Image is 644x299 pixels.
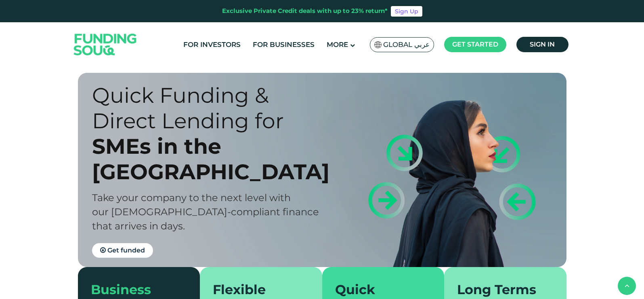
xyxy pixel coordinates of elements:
[374,41,382,48] img: SA Flag
[383,40,430,49] span: Global عربي
[92,83,336,134] div: Quick Funding & Direct Lending for
[391,6,422,17] a: Sign Up
[618,277,636,295] button: back
[107,246,145,254] span: Get funded
[92,243,153,258] a: Get funded
[327,40,348,49] span: More
[251,38,317,51] a: For Businesses
[530,40,555,48] span: Sign in
[222,6,388,16] div: Exclusive Private Credit deals with up to 23% return*
[92,192,319,232] span: Take your company to the next level with our [DEMOGRAPHIC_DATA]-compliant finance that arrives in...
[92,134,336,184] div: SMEs in the [GEOGRAPHIC_DATA]
[66,24,145,65] img: Logo
[516,37,568,52] a: Sign in
[452,40,498,48] span: Get started
[181,38,243,51] a: For Investors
